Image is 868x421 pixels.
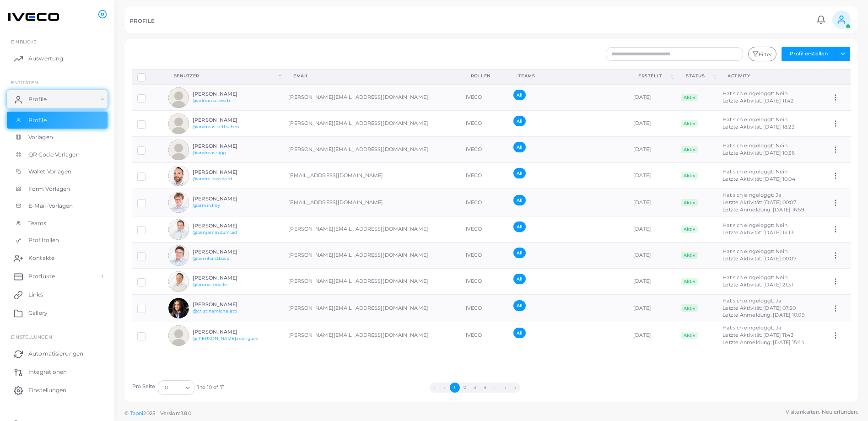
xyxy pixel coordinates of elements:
td: [DATE] [628,163,676,189]
button: Go to page 3 [470,383,480,393]
span: All [513,300,526,311]
a: @adrian.schwab [193,98,230,103]
h6: [PERSON_NAME] [193,196,260,202]
h5: PROFILE [129,18,155,24]
td: [PERSON_NAME][EMAIL_ADDRESS][DOMAIN_NAME] [283,269,460,295]
span: Aktiv [681,304,698,312]
img: avatar [168,325,189,346]
div: Status [686,73,711,79]
span: Letzte Aktivität: [DATE] 14:13 [722,229,793,236]
button: Go to page 2 [460,383,470,393]
td: [DATE] [628,216,676,243]
span: All [513,90,526,100]
span: Profilrollen [28,236,59,244]
span: Profile [28,95,47,103]
a: Gallery [7,304,108,322]
td: [DATE] [628,84,676,111]
td: IVECO [461,295,508,322]
div: Erstellt [638,73,669,79]
span: Gallery [28,309,48,317]
a: Integrationen [7,363,108,381]
td: [DATE] [628,111,676,137]
span: Aktiv [681,120,698,127]
td: [PERSON_NAME][EMAIL_ADDRESS][DOMAIN_NAME] [283,137,460,163]
td: IVECO [461,322,508,349]
span: Aktiv [681,252,698,259]
span: All [513,328,526,338]
a: Form Vorlagen [7,180,108,198]
button: Go to page 4 [480,383,490,393]
a: Auswertung [7,49,108,68]
span: Letzte Aktivität: [DATE] 11:42 [722,97,793,104]
span: Aktiv [681,332,698,339]
span: 2025 [143,410,155,417]
div: Benutzer [173,73,277,79]
span: Letzte Aktivität: [DATE] 18:23 [722,124,794,130]
span: Hat sich eingeloggt: Nein [722,222,787,228]
img: avatar [168,245,189,266]
img: avatar [168,271,189,292]
button: Profil erstellen [782,47,836,61]
a: @andre.bosshard [193,176,232,181]
a: Tapni [130,410,144,416]
a: Vorlagen [7,129,108,146]
span: Produkte [28,272,55,281]
span: Letzte Anmeldung: [DATE] 15:44 [722,339,804,345]
img: avatar [168,219,189,240]
a: @[PERSON_NAME].rodrigues [193,336,259,341]
span: Auswertung [28,54,63,63]
span: All [513,248,526,258]
span: Einstellungen [11,334,52,340]
td: [DATE] [628,269,676,295]
a: @benjamin.dumuid [193,230,237,235]
span: Links [28,291,43,299]
span: Teams [28,219,47,227]
h6: [PERSON_NAME] [193,117,260,123]
span: Letzte Aktivität: [DATE] 10:04 [722,176,795,182]
a: Links [7,286,108,304]
h6: [PERSON_NAME] [193,329,260,335]
span: All [513,142,526,152]
label: Pro Seite [132,383,156,390]
h6: [PERSON_NAME] [193,91,260,97]
span: Letzte Anmeldung: [DATE] 16:59 [722,206,804,213]
td: [PERSON_NAME][EMAIL_ADDRESS][DOMAIN_NAME] [283,111,460,137]
span: Letzte Aktivität: [DATE] 00:07 [722,199,796,205]
span: E-Mail-Vorlagen [28,202,73,210]
h6: [PERSON_NAME] [193,302,260,308]
th: Row-selection [132,69,163,84]
span: Aktiv [681,94,698,101]
span: Letzte Aktivität: [DATE] 11:43 [722,332,793,338]
span: 1 to 10 of 71 [197,384,225,391]
a: Profile [7,112,108,129]
span: Aktiv [681,172,698,179]
span: Form Vorlagen [28,185,70,193]
span: Aktiv [681,199,698,206]
th: Action [826,69,850,84]
span: Aktiv [681,146,698,153]
span: Hat sich eingeloggt: Nein [722,90,787,97]
a: Teams [7,215,108,232]
span: Vorlagen [28,133,53,141]
img: avatar [168,166,189,186]
a: Automatisierungen [7,345,108,363]
span: All [513,221,526,232]
img: avatar [168,87,189,108]
td: IVECO [461,84,508,111]
div: activity [728,73,816,79]
a: Einstellungen [7,381,108,399]
a: @armin.frey [193,203,220,208]
td: [DATE] [628,243,676,269]
td: IVECO [461,269,508,295]
span: Hat sich eingeloggt: Nein [722,248,787,254]
span: Letzte Aktivität: [DATE] 10:36 [722,150,794,156]
span: Wallet Vorlagen [28,167,72,176]
input: Search for option [169,383,182,393]
span: EINBLICKE [11,39,37,44]
span: Letzte Anmeldung: [DATE] 10:09 [722,312,804,318]
a: logo [8,9,59,26]
span: Hat sich eingeloggt: Nein [722,142,787,149]
h6: [PERSON_NAME] [193,223,260,229]
span: ENTITÄTEN [11,80,38,85]
div: Search for option [158,380,194,395]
